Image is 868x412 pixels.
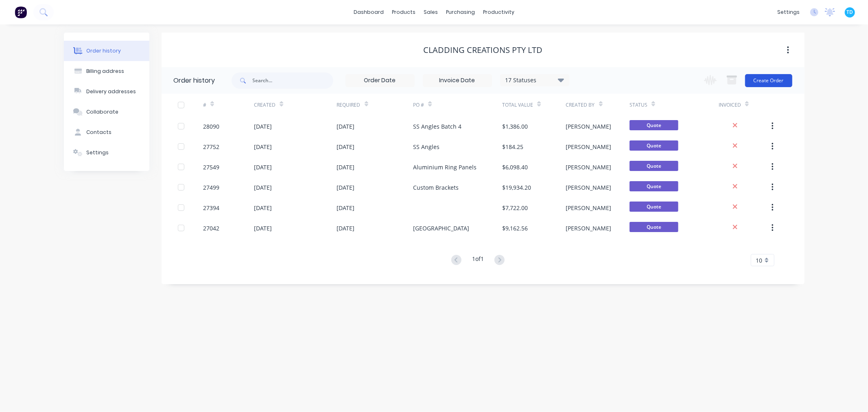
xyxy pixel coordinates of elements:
[64,102,149,122] button: Collaborate
[337,204,355,212] div: [DATE]
[203,183,219,192] div: 27499
[86,47,121,55] div: Order history
[719,94,770,116] div: Invoiced
[337,224,355,232] div: [DATE]
[745,74,792,87] button: Create Order
[566,122,612,131] div: [PERSON_NAME]
[479,6,518,18] div: productivity
[254,122,272,131] div: [DATE]
[64,122,149,142] button: Contacts
[773,6,804,18] div: settings
[413,122,461,131] div: SS Angles Batch 4
[254,183,272,192] div: [DATE]
[502,94,566,116] div: Total Value
[413,224,469,232] div: [GEOGRAPHIC_DATA]
[502,122,528,131] div: $1,386.00
[337,163,355,171] div: [DATE]
[502,101,533,109] div: Total Value
[64,61,149,81] button: Billing address
[630,202,678,212] span: Quote
[847,9,853,16] span: TD
[337,122,355,131] div: [DATE]
[86,88,136,95] div: Delivery addresses
[253,72,333,89] input: Search...
[630,101,647,109] div: Status
[502,204,528,212] div: $7,722.00
[86,68,124,75] div: Billing address
[86,108,118,116] div: Collaborate
[630,140,678,151] span: Quote
[566,204,612,212] div: [PERSON_NAME]
[64,81,149,102] button: Delivery addresses
[337,142,355,151] div: [DATE]
[203,142,219,151] div: 27752
[254,163,272,171] div: [DATE]
[203,204,219,212] div: 27394
[388,6,420,18] div: products
[413,142,439,151] div: SS Angles
[413,163,477,171] div: Aluminium Ring Panels
[502,163,528,171] div: $6,098.40
[630,181,678,191] span: Quote
[337,94,413,116] div: Required
[566,101,595,109] div: Created By
[566,94,630,116] div: Created By
[442,6,479,18] div: purchasing
[502,224,528,232] div: $9,162.56
[203,101,206,109] div: #
[203,163,219,171] div: 27549
[254,224,272,232] div: [DATE]
[472,254,484,266] div: 1 of 1
[254,101,275,109] div: Created
[502,183,531,192] div: $19,934.20
[413,183,459,192] div: Custom Brackets
[630,94,719,116] div: Status
[719,101,741,109] div: Invoiced
[566,163,612,171] div: [PERSON_NAME]
[413,94,502,116] div: PO #
[566,142,612,151] div: [PERSON_NAME]
[423,45,542,55] div: Cladding Creations Pty Ltd
[254,94,337,116] div: Created
[413,101,424,109] div: PO #
[346,75,414,87] input: Order Date
[254,204,272,212] div: [DATE]
[502,142,523,151] div: $184.25
[566,183,612,192] div: [PERSON_NAME]
[86,149,109,156] div: Settings
[501,76,569,85] div: 17 Statuses
[566,224,612,232] div: [PERSON_NAME]
[420,6,442,18] div: sales
[630,120,678,130] span: Quote
[64,41,149,61] button: Order history
[756,256,763,265] span: 10
[423,75,492,87] input: Invoice Date
[337,183,355,192] div: [DATE]
[350,6,388,18] a: dashboard
[15,6,27,18] img: Factory
[203,122,219,131] div: 28090
[203,94,254,116] div: #
[630,222,678,232] span: Quote
[203,224,219,232] div: 27042
[174,76,215,85] div: Order history
[86,129,112,136] div: Contacts
[337,101,361,109] div: Required
[630,161,678,171] span: Quote
[64,142,149,163] button: Settings
[254,142,272,151] div: [DATE]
